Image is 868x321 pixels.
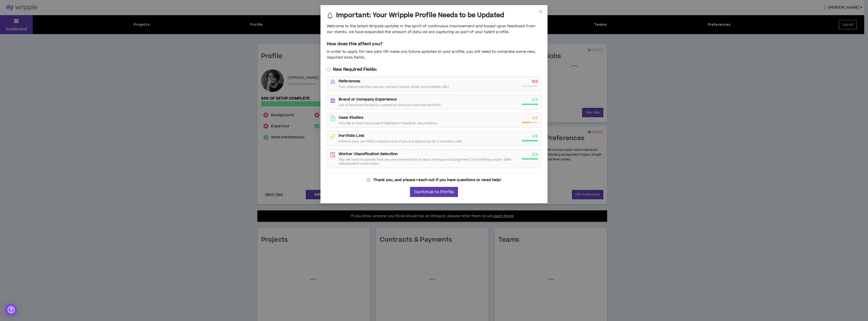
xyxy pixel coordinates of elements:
span: question-circle [367,178,370,182]
span: file-text [330,116,336,121]
div: Welcome to the latest Wripple update! In the spirit of continuous improvement and based upon feed... [327,23,541,35]
span: Two references that we can contact (name, email and LinkedIn URL) [339,85,449,89]
strong: Case Studies [339,115,363,120]
strong: 1 / 2 [532,115,538,120]
strong: Brand or Company Experience [339,97,397,102]
span: bank [330,97,336,103]
button: Close [534,5,548,19]
span: check-circle [327,67,331,71]
span: user [330,79,336,85]
div: In order to apply for new jobs OR make any future updates to your profile, you will need to compl... [327,49,541,60]
strong: 1 / 1 [532,152,538,157]
h5: How does this affect you? [327,41,541,47]
h3: Important: Your Wripple Profile Needs to be Updated [336,11,504,19]
strong: Thank you, and please reach out if you have questions or need help! [373,177,501,183]
span: List at least one brand (or company) that you have worked with [339,103,441,107]
span: close [539,10,543,14]
strong: References [339,79,360,84]
strong: 1 / 1 [532,97,538,102]
h5: New Required Fields: [327,66,541,72]
span: link [330,134,336,139]
span: You will need to specify that you are interested in at least one type of assignment (W2-Staffing ... [339,158,519,166]
span: Continue to Profile [414,190,454,194]
span: Provide at least two project highlights (headline, description) [339,121,437,125]
button: Continue to Profile [410,187,458,197]
span: A link to your portfolio (required only If you are signed up for a creative role) [339,139,462,143]
strong: 1 / 1 [532,133,538,139]
span: file-search [330,152,336,158]
span: bell [327,12,333,19]
div: Open Intercom Messenger [5,304,17,316]
strong: Portfolio Link [339,133,364,138]
strong: Worker Classification Selection [339,151,398,157]
strong: 0 / 2 [532,79,538,84]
